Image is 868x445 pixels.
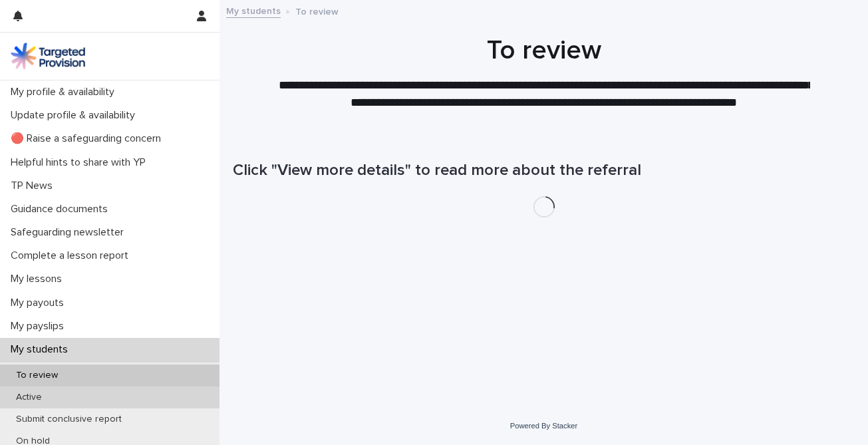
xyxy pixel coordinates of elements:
[5,370,69,381] p: To review
[5,226,134,239] p: Safeguarding newsletter
[5,414,132,425] p: Submit conclusive report
[5,273,72,285] p: My lessons
[5,203,118,216] p: Guidance documents
[233,35,855,67] h1: To review
[5,132,172,145] p: 🔴 Raise a safeguarding concern
[5,156,156,169] p: Helpful hints to share with YP
[226,3,281,18] a: My students
[5,86,125,98] p: My profile & availability
[5,343,78,356] p: My students
[5,392,53,403] p: Active
[295,3,339,18] p: To review
[5,297,74,309] p: My payouts
[11,43,85,69] img: M5nRWzHhSzIhMunXDL62
[5,180,63,192] p: TP News
[5,320,74,333] p: My payslips
[510,422,577,430] a: Powered By Stacker
[233,161,855,180] h1: Click "View more details" to read more about the referral
[5,109,146,122] p: Update profile & availability
[5,249,139,262] p: Complete a lesson report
